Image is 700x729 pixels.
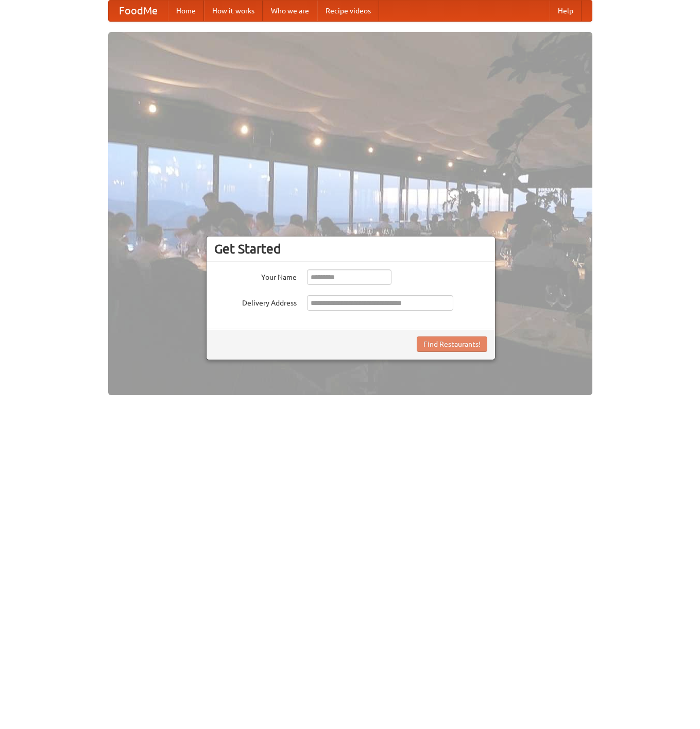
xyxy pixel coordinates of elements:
[417,336,487,352] button: Find Restaurants!
[214,241,487,257] h3: Get Started
[109,1,168,21] a: FoodMe
[214,269,297,282] label: Your Name
[204,1,263,21] a: How it works
[317,1,379,21] a: Recipe videos
[550,1,582,21] a: Help
[214,295,297,308] label: Delivery Address
[168,1,204,21] a: Home
[263,1,317,21] a: Who we are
